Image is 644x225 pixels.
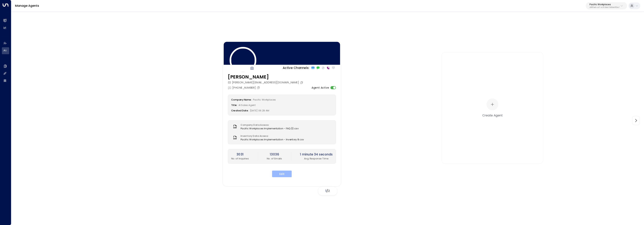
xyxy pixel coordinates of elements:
span: AI Sales Agent [239,103,256,107]
button: Pacific Workplacesa0687ae6-caf7-4c35-8de3-5d0dae502acf [586,2,627,9]
span: [DATE] 06:29 AM [250,109,269,112]
p: No. of Emails [267,157,282,160]
label: Agent Active [312,85,329,90]
p: a0687ae6-caf7-4c35-8de3-5d0dae502acf [590,7,619,8]
h2: 13036 [267,152,282,157]
p: Avg. Response Time [300,157,332,160]
span: Pacific Workplaces Implementation - FAQ (1).csv [241,127,299,130]
div: [PERSON_NAME][EMAIL_ADDRESS][DOMAIN_NAME] [228,80,304,84]
span: Pacific Workplaces [253,98,276,101]
a: Manage Agents [15,4,39,8]
p: Active Channels: [283,65,309,70]
div: Create Agent [482,113,503,117]
h3: [PERSON_NAME] [228,73,304,80]
label: Company Data Access: [241,123,297,127]
button: Copy [300,81,304,84]
span: 2 [328,189,330,193]
label: Inventory Data Access: [241,134,302,138]
span: Pacific Workplaces Implementation - Inventory 8.csv [241,138,304,141]
div: / [318,187,337,195]
label: Title: [231,103,237,107]
h2: 1 minute 34 seconds [300,152,332,157]
img: 14_headshot.jpg [230,47,256,74]
div: [PHONE_NUMBER] [228,85,261,90]
span: 1 [325,189,326,193]
p: Pacific Workplaces [590,3,619,6]
p: No. of Inquiries [231,157,249,160]
button: Edit [272,170,292,177]
h2: 3031 [231,152,249,157]
label: Company Name: [231,98,252,101]
label: Created Date: [231,109,249,112]
button: Copy [257,86,261,89]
